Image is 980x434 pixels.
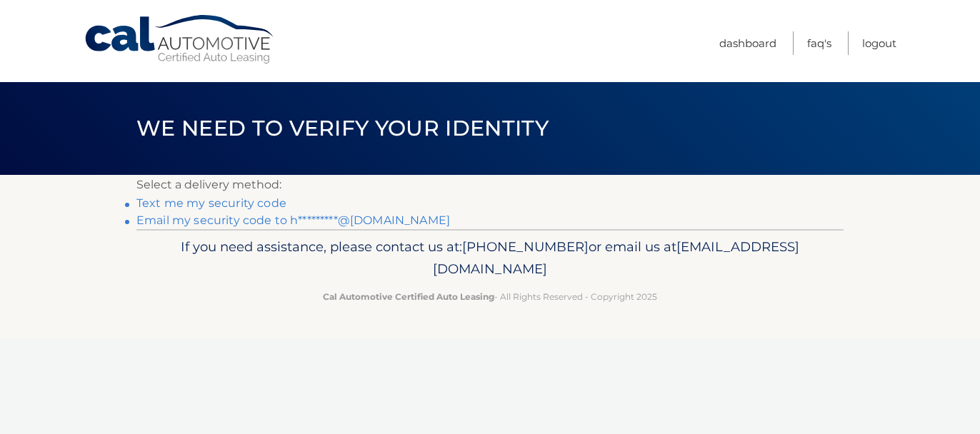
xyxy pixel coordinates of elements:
strong: Cal Automotive Certified Auto Leasing [323,291,494,302]
a: Text me my security code [136,196,286,210]
a: Cal Automotive [84,14,276,65]
span: [PHONE_NUMBER] [462,238,589,255]
a: Dashboard [719,31,776,55]
p: Select a delivery method: [136,175,844,195]
a: Logout [862,31,896,55]
a: FAQ's [807,31,831,55]
span: We need to verify your identity [136,115,549,141]
p: If you need assistance, please contact us at: or email us at [146,236,834,281]
p: - All Rights Reserved - Copyright 2025 [146,289,834,304]
a: Email my security code to h*********@[DOMAIN_NAME] [136,213,450,227]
